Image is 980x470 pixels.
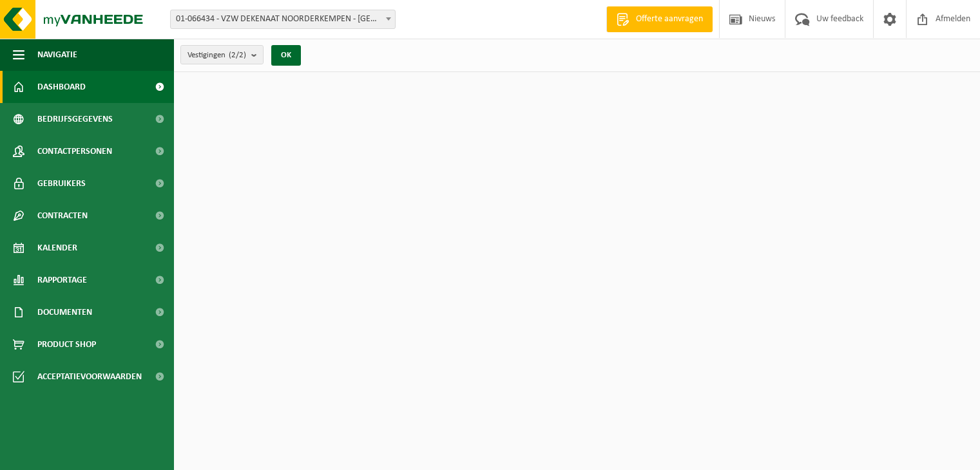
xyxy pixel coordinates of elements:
a: Offerte aanvragen [606,6,713,32]
button: Vestigingen(2/2) [180,45,264,64]
span: Offerte aanvragen [633,13,706,26]
span: Documenten [37,296,92,328]
span: Gebruikers [37,167,86,200]
span: Product Shop [37,328,96,361]
span: 01-066434 - VZW DEKENAAT NOORDERKEMPEN - ESSEN [171,10,395,28]
button: OK [271,45,301,66]
span: Dashboard [37,71,86,103]
span: Kalender [37,232,77,264]
span: Vestigingen [187,46,246,65]
span: Contactpersonen [37,135,112,167]
span: Acceptatievoorwaarden [37,361,142,393]
span: 01-066434 - VZW DEKENAAT NOORDERKEMPEN - ESSEN [170,10,396,29]
span: Bedrijfsgegevens [37,103,113,135]
count: (2/2) [229,51,246,59]
span: Navigatie [37,39,77,71]
span: Contracten [37,200,88,232]
span: Rapportage [37,264,87,296]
